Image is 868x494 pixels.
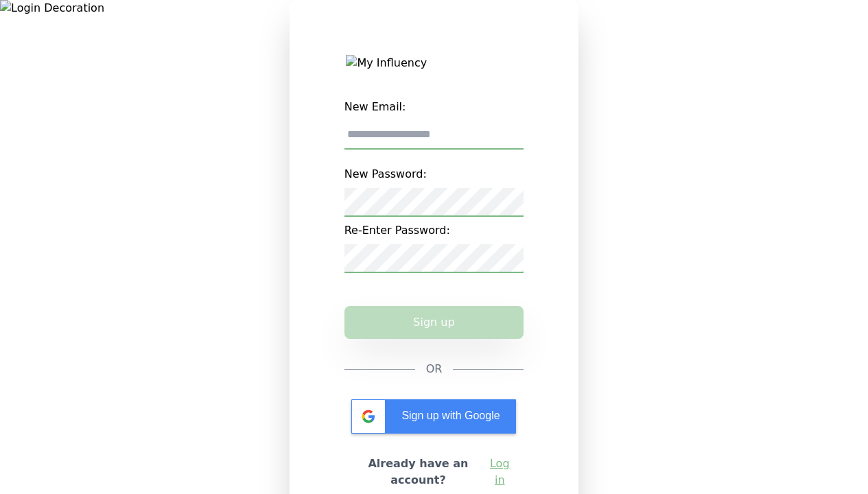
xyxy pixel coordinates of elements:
[344,161,524,188] label: New Password:
[401,410,500,421] span: Sign up with Google
[344,306,524,339] button: Sign up
[344,93,524,121] label: New Email:
[426,361,443,377] span: OR
[355,456,482,489] h2: Already have an account?
[344,217,524,244] label: Re-Enter Password:
[351,399,516,434] div: Sign up with Google
[346,55,521,71] img: My Influency
[486,456,513,489] a: Log in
